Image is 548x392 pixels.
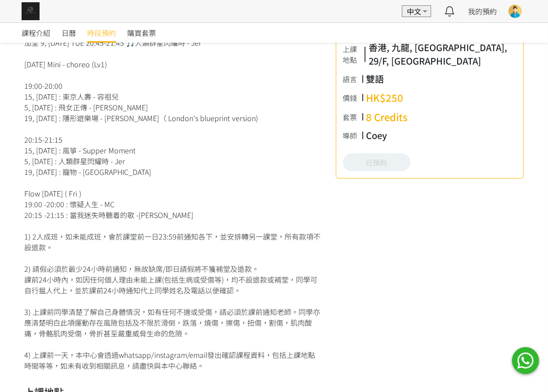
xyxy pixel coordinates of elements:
div: HK$250 [366,90,404,105]
img: img_61c0148bb0266 [22,2,40,20]
div: 加堂 5, [DATE] TUE 20:45-21:45 🎵紅薔薇白玫瑰 - G.E.M 加堂 9, [DATE] TUE 20:45-21:45 🎵人類群星閃耀時 - Jer [DATE] M... [25,26,322,371]
div: 雙語 [366,72,384,86]
div: 套票 [343,112,362,122]
span: 課程介紹 [22,27,50,38]
div: 香港, 九龍, [GEOGRAPHIC_DATA], 29/F, [GEOGRAPHIC_DATA] [369,41,517,68]
a: 課程介紹 [22,23,50,43]
span: 日曆 [62,27,76,38]
a: 購買套票 [127,23,156,43]
a: 已預約 [343,153,410,171]
span: 購買套票 [127,27,156,38]
span: 時段預約 [87,27,116,38]
div: 導師 [343,130,362,141]
div: 語言 [343,74,362,84]
div: 上課地點 [343,44,364,65]
a: 時段預約 [87,23,116,43]
div: 8 Credits [366,109,408,124]
div: 價錢 [343,92,362,103]
a: 我的預約 [468,6,497,17]
a: 日曆 [62,23,76,43]
div: Coey [366,129,388,142]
